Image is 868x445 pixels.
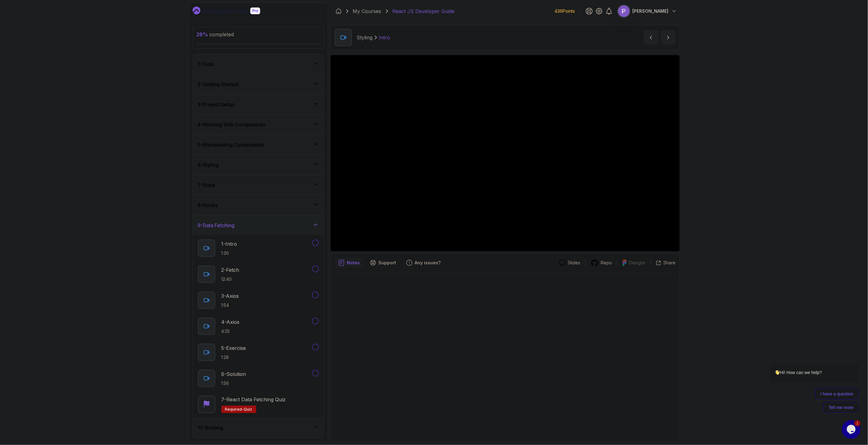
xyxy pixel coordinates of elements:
p: React JS Developer Guide [393,7,455,15]
p: 4:25 [221,328,240,334]
h3: 2 - Getting Started [198,81,238,88]
p: 1:56 [221,380,246,386]
p: 2 - Fetch [221,266,239,274]
h3: 3 - Project Setup [198,101,235,108]
h3: 5 - Manipulating Components [198,141,264,148]
iframe: chat widget [842,420,862,439]
p: Any issues? [415,260,441,266]
p: [PERSON_NAME] [633,8,669,14]
iframe: 1 - Intro [331,55,680,251]
p: Intro [379,34,390,41]
iframe: chat widget [750,308,862,417]
button: 4-Axios4:25 [198,318,319,335]
button: notes button [335,258,364,268]
button: 1-Todo [193,54,324,74]
h3: 6 - Styling [198,161,219,169]
span: completed [197,31,234,37]
button: 1-Intro1:30 [198,240,319,257]
span: quiz [244,407,252,412]
a: My Courses [353,7,381,15]
p: Slides [568,260,581,266]
button: 7-React Data Fetching QuizRequired-quiz [198,396,319,413]
h3: 10 - Routing [198,424,223,431]
h3: 1 - Todo [198,60,214,68]
p: 3 - Axios [221,292,239,300]
button: 7-State [193,175,324,195]
button: 3-Project Setup [193,95,324,114]
span: Required- [225,407,244,412]
button: previous content [643,30,658,45]
p: Support [379,260,396,266]
span: 28 % [197,31,208,37]
button: Feedback button [403,258,445,268]
p: 1:28 [221,354,246,360]
button: 2-Fetch12:40 [198,266,319,283]
p: 6 - Solution [221,370,246,378]
button: 2-Getting Started [193,74,324,94]
button: 6-Solution1:56 [198,370,319,387]
button: Support button [366,258,400,268]
button: 6-Styling [193,155,324,175]
p: 1:30 [221,250,237,256]
button: 8-Hooks [193,195,324,215]
button: 3-Axios1:54 [198,292,319,309]
a: Dashboard [193,7,274,16]
p: 7 - React Data Fetching Quiz [221,396,286,403]
p: 12:40 [221,276,239,282]
h3: 9 - Data Fetching [198,222,235,229]
p: Notes [347,260,360,266]
a: Slides [554,260,585,266]
p: Repo [601,260,612,266]
p: Styling [357,34,373,41]
h3: 7 - State [198,181,215,189]
button: 4-Working With Components [193,115,324,134]
img: user profile image [618,5,630,17]
button: 5-Manipulating Components [193,135,324,155]
a: Dashboard [336,8,342,14]
h3: 4 - Working With Components [198,121,265,128]
p: Designs [629,260,646,266]
button: 5-Exercise1:28 [198,344,319,361]
a: Repo [586,259,617,267]
button: next content [661,30,676,45]
button: 9-Data Fetching [193,215,324,235]
p: 1 - Intro [221,240,237,248]
p: 5 - Exercise [221,344,246,352]
p: 1:54 [221,302,239,308]
button: Share [651,260,676,266]
p: 4 - Axios [221,318,240,326]
button: user profile image[PERSON_NAME] [618,5,677,17]
p: Share [664,260,676,266]
h3: 8 - Hooks [198,201,218,209]
button: 10-Routing [193,418,324,438]
p: 436 Points [555,8,575,14]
